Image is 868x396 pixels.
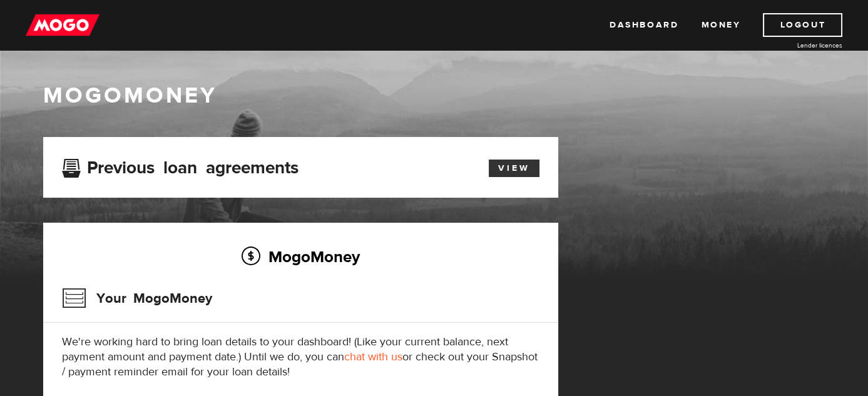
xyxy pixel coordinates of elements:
[62,158,299,174] h3: Previous loan agreements
[62,335,539,380] p: We're working hard to bring loan details to your dashboard! (Like your current balance, next paym...
[62,243,539,270] h2: MogoMoney
[701,13,740,37] a: Money
[62,282,212,315] h3: Your MogoMoney
[610,13,678,37] a: Dashboard
[748,41,842,50] a: Lender licences
[344,350,402,364] a: chat with us
[763,13,842,37] a: Logout
[489,160,539,177] a: View
[26,13,100,37] img: mogo_logo-11ee424be714fa7cbb0f0f49df9e16ec.png
[43,83,825,109] h1: MogoMoney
